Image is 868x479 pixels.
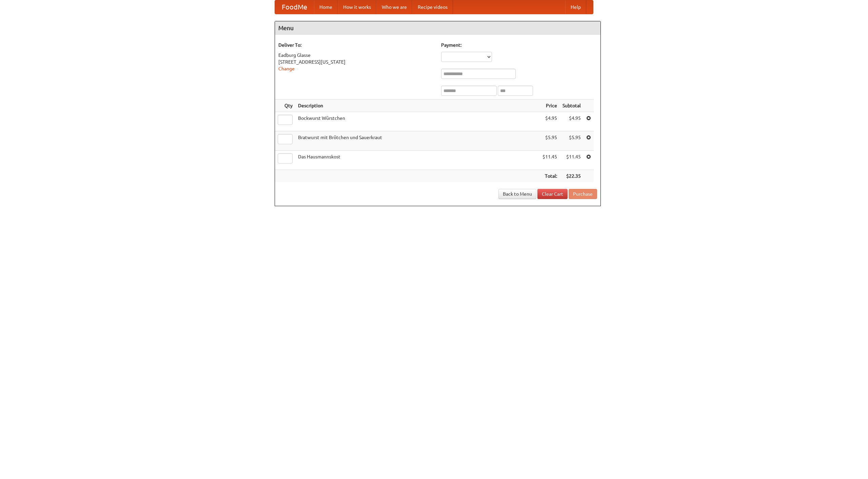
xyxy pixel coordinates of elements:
[314,0,338,14] a: Home
[540,151,560,170] td: $11.45
[275,100,295,112] th: Qty
[560,170,584,182] th: $22.35
[278,52,434,59] div: Eadburg Glasse
[540,100,560,112] th: Price
[540,112,560,131] td: $4.95
[441,42,597,48] h5: Payment:
[376,0,412,14] a: Who we are
[295,100,540,112] th: Description
[498,189,536,199] a: Back to Menu
[278,42,434,48] h5: Deliver To:
[565,0,586,14] a: Help
[540,131,560,151] td: $5.95
[275,0,314,14] a: FoodMe
[295,131,540,151] td: Bratwurst mit Brötchen und Sauerkraut
[412,0,453,14] a: Recipe videos
[560,151,584,170] td: $11.45
[540,170,560,182] th: Total:
[295,151,540,170] td: Das Hausmannskost
[278,59,434,65] div: [STREET_ADDRESS][US_STATE]
[338,0,376,14] a: How it works
[560,131,584,151] td: $5.95
[278,66,295,71] a: Change
[537,189,568,199] a: Clear Cart
[275,21,600,35] h4: Menu
[569,189,597,199] button: Purchase
[560,112,584,131] td: $4.95
[295,112,540,131] td: Bockwurst Würstchen
[560,100,584,112] th: Subtotal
